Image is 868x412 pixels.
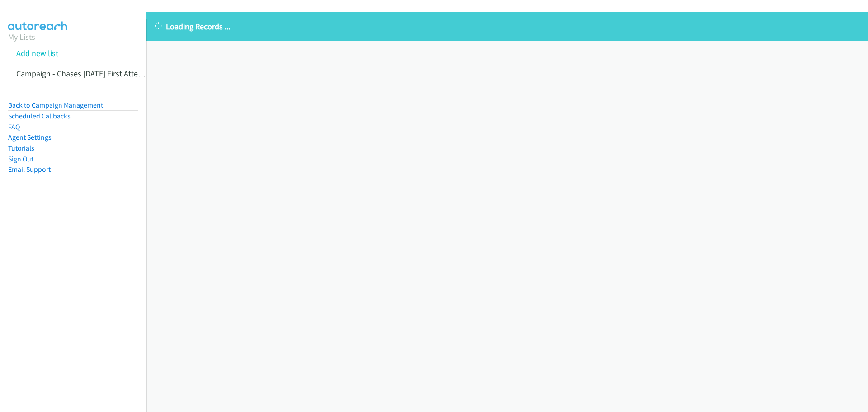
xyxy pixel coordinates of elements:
[8,32,35,42] a: My Lists
[8,155,33,163] a: Sign Out
[16,48,58,58] a: Add new list
[155,20,860,33] p: Loading Records ...
[8,165,51,174] a: Email Support
[8,112,71,120] a: Scheduled Callbacks
[8,101,103,109] a: Back to Campaign Management
[8,144,34,152] a: Tutorials
[16,68,156,79] a: Campaign - Chases [DATE] First Attempts
[8,133,52,142] a: Agent Settings
[8,123,20,131] a: FAQ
